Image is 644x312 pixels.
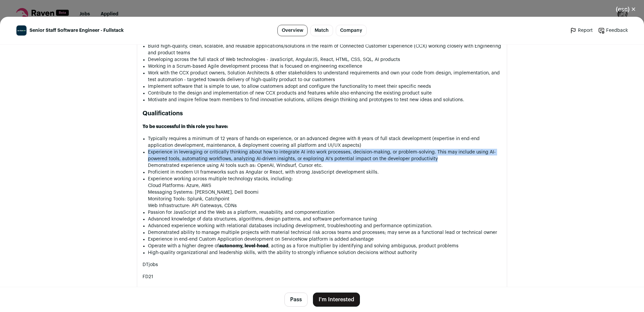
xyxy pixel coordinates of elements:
li: Typically requires a minimum of 12 years of hands-on experience, or an advanced degree with 8 yea... [148,135,501,149]
strong: autonomy, level-head [219,244,268,248]
button: Close modal [608,2,644,17]
a: Overview [277,25,308,36]
button: Pass [284,293,308,307]
button: I'm Interested [313,293,360,307]
h2: Qualifications [143,109,501,118]
li: Experience in leveraging or critically thinking about how to integrate AI into work processes, de... [148,149,501,169]
li: Demonstrated experience using AI tools such as: OpenAI, Windsurf, Cursor etc. [148,162,501,169]
li: High-quality organizational and leadership skills, with the ability to strongly influence solutio... [148,249,501,256]
p: FD21 [143,273,501,280]
li: Developing across the full stack of Web technologies - JavaScript, AngularJS, React, HTML, CSS, S... [148,56,501,63]
li: Experience in end-end Custom Application development on ServiceNow platform is added advantage [148,236,501,243]
strong: To be successful in this role you have: [143,124,228,129]
li: Build high-quality, clean, scalable, and reusable applications/solutions in the realm of Connecte... [148,43,501,56]
li: Monitoring Tools: Splunk, Catchpoint [148,196,501,202]
li: Working in a Scrum-based Agile development process that is focused on engineering excellence [148,63,501,70]
li: Passion for JavaScript and the Web as a platform, reusability, and componentization [148,209,501,216]
a: Feedback [598,27,628,34]
li: Advanced knowledge of data structures, algorithms, design patterns, and software performance tuning [148,216,501,223]
li: Implement software that is simple to use, to allow customers adopt and configure the functionalit... [148,83,501,90]
li: Cloud Platforms: Azure, AWS [148,182,501,189]
li: Operate with a higher degree of , acting as a force multiplier by identifying and solving ambiguo... [148,243,501,249]
li: Advanced experience working with relational databases including development, troubleshooting and ... [148,223,501,229]
li: Proficient in modern UI frameworks such as Angular or React, with strong JavaScript development s... [148,169,501,176]
li: Contribute to the design and implementation of new CCX products and features while also enhancing... [148,90,501,97]
h1: DTjobs [143,261,501,268]
a: Company [336,25,367,36]
img: 29f85fd8b287e9f664a2b1c097d31c015b81325739a916a8fbde7e2e4cbfa6b3.jpg [16,25,26,36]
a: Report [570,27,593,34]
a: Match [310,25,333,36]
li: Messaging Systems: [PERSON_NAME], Dell Boomi [148,189,501,196]
li: Web Infrastructure: API Gateways, CDNs [148,202,501,209]
span: Senior Staff Software Engineer - Fullstack [30,27,124,34]
h2: Additional Information [143,286,501,295]
li: Experience working across multiple technology stacks, including: [148,176,501,209]
li: Work with the CCX product owners, Solution Architects & other stakeholders to understand requirem... [148,70,501,83]
li: Motivate and inspire fellow team members to find innovative solutions, utilizes design thinking a... [148,97,501,103]
li: Demonstrated ability to manage multiple projects with material technical risk across teams and pr... [148,229,501,236]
